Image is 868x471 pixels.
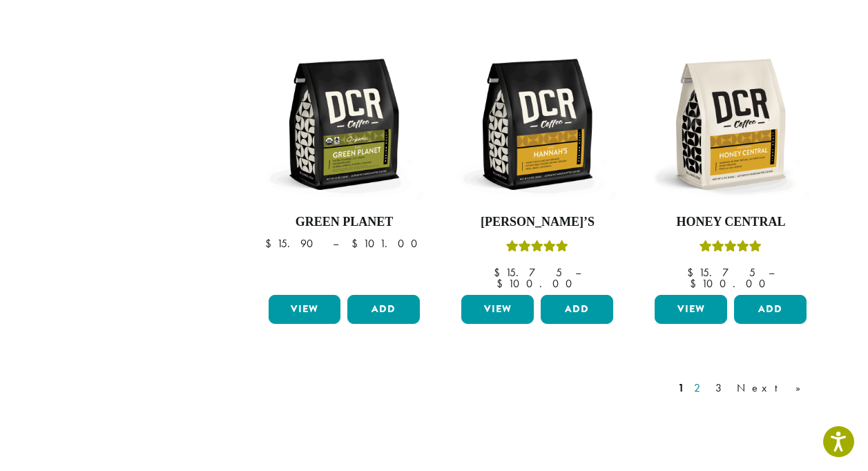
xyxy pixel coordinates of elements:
span: – [769,265,774,280]
img: DCR-12oz-Honey-Central-Stock-scaled.png [651,45,810,204]
a: 2 [691,380,708,396]
button: Add [734,295,807,324]
img: DCR-12oz-FTO-Green-Planet-Stock-scaled.png [264,45,423,204]
bdi: 101.00 [351,236,424,251]
a: View [461,295,534,324]
button: Add [347,295,420,324]
a: 3 [713,380,730,396]
img: DCR-12oz-Hannahs-Stock-scaled.png [458,45,617,204]
span: $ [496,276,508,291]
bdi: 15.75 [687,265,755,280]
h4: Honey Central [651,215,810,230]
span: – [575,265,581,280]
div: Rated 5.00 out of 5 [506,238,568,259]
a: Green Planet [265,45,424,289]
bdi: 100.00 [496,276,579,291]
bdi: 100.00 [690,276,772,291]
a: View [655,295,727,324]
span: $ [687,265,699,280]
div: Rated 5.00 out of 5 [700,238,762,259]
a: [PERSON_NAME]’sRated 5.00 out of 5 [458,45,617,289]
a: 1 [675,380,687,396]
bdi: 15.75 [494,265,562,280]
span: – [333,236,338,251]
h4: Green Planet [265,215,424,230]
bdi: 15.90 [265,236,320,251]
span: $ [265,236,277,251]
span: $ [351,236,363,251]
span: $ [494,265,505,280]
h4: [PERSON_NAME]’s [458,215,617,230]
a: View [269,295,341,324]
a: Honey CentralRated 5.00 out of 5 [651,45,810,289]
span: $ [690,276,702,291]
button: Add [541,295,613,324]
a: Next » [734,380,813,396]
